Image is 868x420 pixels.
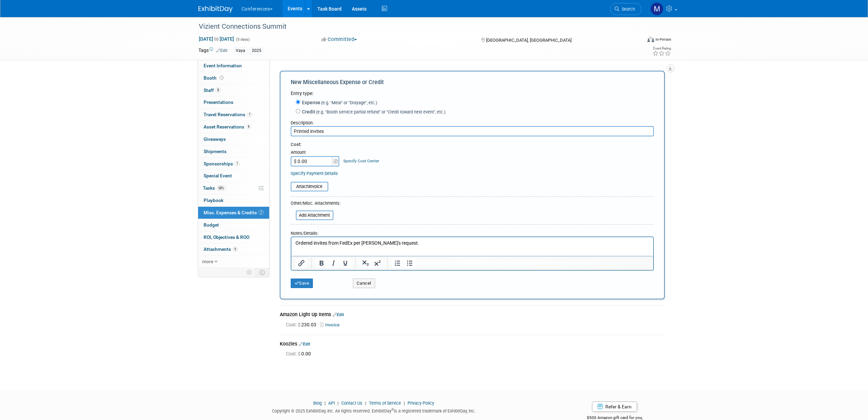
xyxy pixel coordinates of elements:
[323,401,327,406] span: |
[247,112,252,117] span: 7
[204,198,223,203] span: Playbook
[204,112,252,117] span: Travel Reservations
[291,117,654,126] div: Description:
[291,79,654,90] div: New Miscellaneous Expense or Credit
[216,87,221,93] span: 8
[255,268,269,277] td: Toggle Event Tabs
[234,47,247,54] div: Vaya
[341,401,362,406] a: Contact Us
[280,340,665,349] div: Koozies
[601,36,672,46] div: Event Format
[204,99,233,105] span: Presentations
[198,47,228,55] td: Tags
[486,38,571,43] span: [GEOGRAPHIC_DATA], [GEOGRAPHIC_DATA]
[204,124,251,130] span: Asset Reservations
[392,258,403,268] button: Numbered list
[198,256,269,268] a: more
[655,37,671,42] div: In-Person
[198,170,269,182] a: Special Event
[408,401,434,406] a: Privacy Policy
[650,2,663,15] img: Marygrace LeGros
[217,186,226,191] span: 58%
[280,311,665,319] div: Amazon Light Up Items
[404,258,415,268] button: Bullet list
[216,48,228,53] a: Edit
[336,401,340,406] span: |
[198,96,269,108] a: Presentations
[353,279,375,288] button: Cancel
[198,109,269,121] a: Travel Reservations7
[286,351,314,356] span: 0.00
[198,406,550,414] div: Copyright © 2025 ExhibitDay, Inc. All rights reserved. ExhibitDay is a registered trademark of Ex...
[198,60,269,72] a: Event Information
[320,322,342,327] a: Invoice
[592,402,637,412] a: Refer & Earn
[291,200,341,208] div: Other/Misc. Attachments:
[198,158,269,170] a: Sponsorships1
[204,246,238,252] span: Attachments
[198,243,269,255] a: Attachments9
[204,234,249,240] span: ROI, Objectives & ROO
[204,161,240,166] span: Sponsorships
[328,258,339,268] button: Italic
[328,401,335,406] a: API
[291,279,313,288] button: Save
[291,171,338,176] a: Specify Payment Details
[372,258,383,268] button: Superscript
[198,121,269,133] a: Asset Reservations4
[202,259,213,264] span: more
[244,268,256,277] td: Personalize Event Tab Strip
[647,37,654,42] img: Format-Inperson.png
[291,227,654,236] div: Notes/Details:
[259,210,264,215] span: 2
[204,149,226,154] span: Shipments
[343,159,379,163] a: Specify Cost Center
[204,210,264,215] span: Misc. Expenses & Credits
[340,258,351,268] button: Underline
[291,149,340,156] div: Amount
[203,185,226,191] span: Tasks
[198,194,269,206] a: Playbook
[198,133,269,145] a: Giveaways
[295,258,307,268] button: Insert/edit link
[198,72,269,84] a: Booth
[198,207,269,219] a: Misc. Expenses & Credits2
[198,6,233,13] img: ExhibitDay
[204,63,242,68] span: Event Information
[300,108,445,115] label: Credit
[198,231,269,243] a: ROI, Objectives & ROO
[652,47,671,50] div: Event Rating
[369,401,401,406] a: Terms of Service
[204,222,219,228] span: Budget
[204,87,221,93] span: Staff
[286,351,301,356] span: Cost: $
[198,182,269,194] a: Tasks58%
[198,36,234,42] span: [DATE] [DATE]
[313,401,322,406] a: Blog
[198,84,269,96] a: Staff8
[619,6,635,12] span: Search
[300,99,377,106] label: Expense
[196,21,631,33] div: Vizient Connections Summit
[402,401,407,406] span: |
[204,75,225,81] span: Booth
[198,146,269,158] a: Shipments
[291,237,653,256] iframe: Rich Text Area
[333,312,344,317] a: Edit
[315,109,445,114] span: (e.g. "Booth service partial refund" or "Credit toward next event", etc.)
[204,173,232,178] span: Special Event
[291,141,654,148] div: Cost:
[391,408,394,411] sup: ®
[204,136,226,142] span: Giveaways
[316,258,327,268] button: Bold
[363,401,368,406] span: |
[246,124,251,129] span: 4
[319,36,360,43] button: Committed
[610,3,642,15] a: Search
[299,342,310,347] a: Edit
[235,37,250,42] span: (5 days)
[286,322,319,327] span: 230.03
[235,161,240,166] span: 1
[360,258,371,268] button: Subscript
